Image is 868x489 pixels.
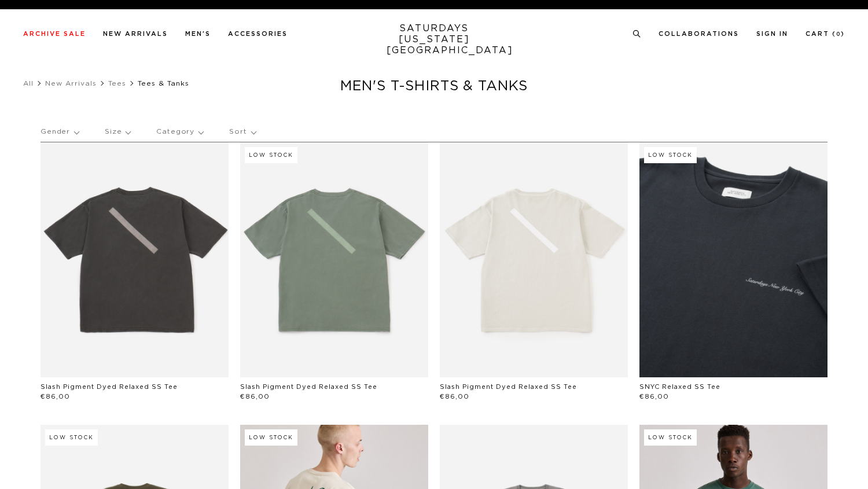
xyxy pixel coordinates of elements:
[245,429,297,446] div: Low Stock
[639,394,669,400] span: €86,00
[108,80,126,87] a: Tees
[41,119,79,145] p: Gender
[245,147,297,163] div: Low Stock
[387,23,482,56] a: SATURDAYS[US_STATE][GEOGRAPHIC_DATA]
[105,119,130,145] p: Size
[806,31,845,37] a: Cart (0)
[23,80,34,87] a: All
[41,384,178,390] a: Slash Pigment Dyed Relaxed SS Tee
[639,384,720,390] a: SNYC Relaxed SS Tee
[229,119,255,145] p: Sort
[156,119,203,145] p: Category
[228,31,288,37] a: Accessories
[138,80,189,87] span: Tees & Tanks
[240,384,377,390] a: Slash Pigment Dyed Relaxed SS Tee
[240,394,270,400] span: €86,00
[644,429,697,446] div: Low Stock
[103,31,168,37] a: New Arrivals
[756,31,788,37] a: Sign In
[659,31,739,37] a: Collaborations
[440,384,577,390] a: Slash Pigment Dyed Relaxed SS Tee
[185,31,211,37] a: Men's
[45,429,98,446] div: Low Stock
[23,31,86,37] a: Archive Sale
[836,32,841,37] small: 0
[45,80,97,87] a: New Arrivals
[41,394,70,400] span: €86,00
[644,147,697,163] div: Low Stock
[440,394,469,400] span: €86,00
